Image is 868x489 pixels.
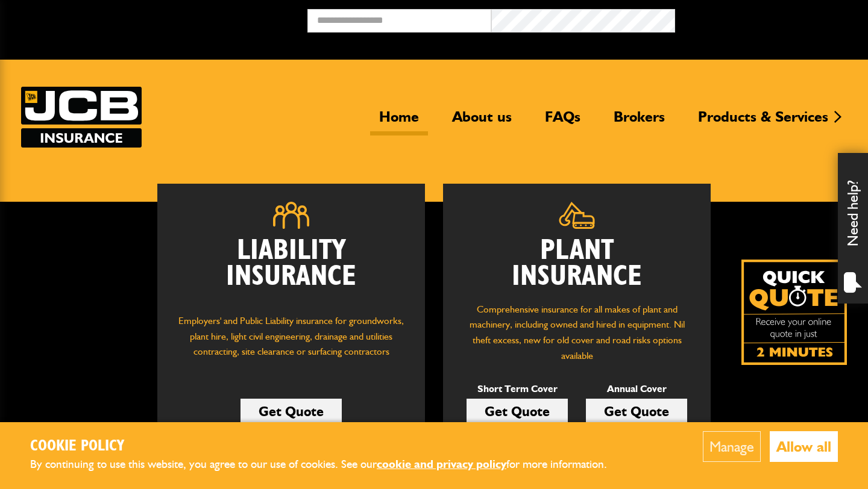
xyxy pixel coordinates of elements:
[21,87,142,148] img: JCB Insurance Services logo
[675,9,859,28] button: Broker Login
[377,457,506,471] a: cookie and privacy policy
[370,108,428,135] a: Home
[30,437,627,456] h2: Cookie Policy
[536,108,590,135] a: FAQs
[241,399,342,424] a: Get Quote
[175,313,407,371] p: Employers' and Public Liability insurance for groundworks, plant hire, light civil engineering, d...
[838,153,868,304] div: Need help?
[461,238,693,290] h2: Plant Insurance
[586,399,687,424] a: Get Quote
[586,381,687,397] p: Annual Cover
[703,431,761,462] button: Manage
[741,260,847,365] a: Get your insurance quote isn just 2-minutes
[605,108,674,135] a: Brokers
[741,260,847,365] img: Quick Quote
[30,455,627,474] p: By continuing to use this website, you agree to our use of cookies. See our for more information.
[175,238,407,302] h2: Liability Insurance
[689,108,837,135] a: Products & Services
[461,302,693,363] p: Comprehensive insurance for all makes of plant and machinery, including owned and hired in equipm...
[467,399,568,424] a: Get Quote
[770,431,838,462] button: Allow all
[21,87,142,148] a: JCB Insurance Services
[443,108,521,135] a: About us
[467,381,568,397] p: Short Term Cover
